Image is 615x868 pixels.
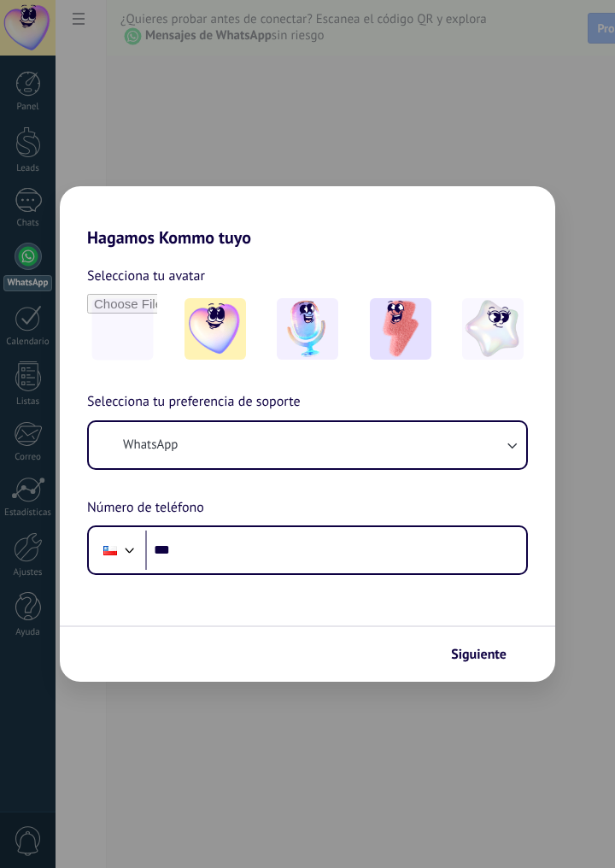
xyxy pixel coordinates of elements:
span: WhatsApp [123,437,178,454]
span: Selecciona tu preferencia de soporte [87,391,301,413]
span: Número de teléfono [87,497,204,519]
span: Siguiente [451,648,507,660]
img: -3.jpeg [370,298,431,360]
h2: Hagamos Kommo tuyo [60,186,555,248]
img: -2.jpeg [277,298,338,360]
img: -1.jpeg [184,298,246,360]
img: -4.jpeg [462,298,524,360]
button: Siguiente [443,640,530,669]
button: WhatsApp [89,422,526,468]
div: Chile: + 56 [94,532,126,568]
span: Selecciona tu avatar [87,265,205,287]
